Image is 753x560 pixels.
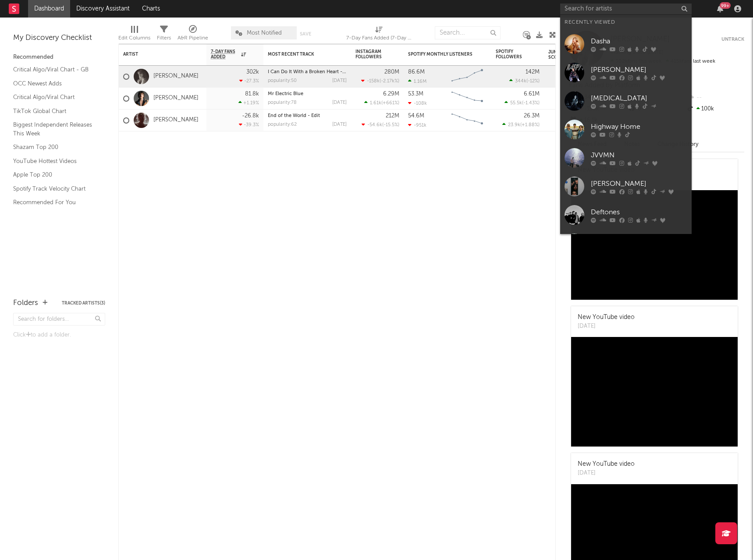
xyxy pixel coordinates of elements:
div: 1.16M [408,78,426,84]
div: Spotify Followers [496,49,526,60]
a: Apple Top 200 [13,170,96,180]
div: JVVMN [591,150,687,160]
div: Jump Score [548,50,570,60]
div: 280M [384,69,399,75]
a: End of the World - Edit [268,113,320,118]
div: Filters [157,33,171,43]
div: Spotify Monthly Listeners [408,52,474,57]
div: ( ) [364,100,399,106]
div: [PERSON_NAME] [591,64,687,75]
button: Save [300,32,311,36]
div: 54.6M [408,113,424,119]
div: ( ) [362,122,399,128]
span: -158k [367,79,380,84]
button: Tracked Artists(3) [62,301,105,305]
svg: Chart title [448,66,487,88]
a: [MEDICAL_DATA] [560,87,692,115]
div: Recommended [13,52,105,63]
span: -2.17k % [381,79,398,84]
input: Search for artists [560,4,692,14]
div: 212M [386,113,399,119]
div: Instagram Followers [355,49,386,60]
div: -- [686,92,744,103]
div: 53.3M [408,91,423,97]
div: Click to add a folder. [13,330,105,340]
a: Biggest Independent Releases This Week [13,120,96,138]
div: 26.3M [524,113,540,119]
div: [DATE] [578,322,635,331]
div: -27.3 % [239,78,259,84]
div: +1.19 % [238,100,259,106]
div: 302k [246,69,259,75]
span: 7-Day Fans Added [211,49,239,60]
div: -39.3 % [239,122,259,128]
span: -54.6k [367,123,382,128]
div: ( ) [509,78,540,84]
a: [PERSON_NAME] [153,95,199,102]
span: 23.9k [508,123,520,128]
a: [PERSON_NAME] [153,73,199,80]
div: Highway Home [591,121,687,132]
button: 99+ [717,5,723,12]
div: End of the World - Edit [268,113,347,118]
div: New YouTube video [578,460,635,469]
a: JVVMN [560,144,692,172]
div: -951k [408,122,426,128]
span: 344k [515,79,526,84]
a: TikTok Global Chart [13,106,96,116]
div: Edit Columns [118,22,150,47]
button: Untrack [721,35,744,44]
div: Edit Columns [118,33,150,43]
div: New YouTube video [578,313,635,322]
a: Critical Algo/Viral Chart - GB [13,65,96,74]
div: 86.6M [408,69,425,75]
a: [PERSON_NAME] [560,58,692,87]
div: ( ) [361,78,399,84]
div: A&R Pipeline [178,22,208,47]
div: My Discovery Checklist [13,33,105,43]
span: 55.5k [510,101,522,106]
span: -12 % [528,79,538,84]
div: 33.6 [548,115,583,126]
a: Highway Home [560,115,692,144]
a: Dasha [560,30,692,58]
span: -1.43 % [523,101,538,106]
div: [DATE] [332,100,347,105]
span: +1.88 % [522,123,538,128]
div: -108k [408,100,427,106]
a: Spotify Track Velocity Chart [13,184,96,194]
div: 66.4 [548,93,583,104]
div: Filters [157,22,171,47]
div: Dasha [591,36,687,46]
a: OCC Newest Adds [13,79,96,89]
a: Deftones [560,201,692,229]
div: 81.8k [245,91,259,97]
div: [MEDICAL_DATA] [591,93,687,103]
div: popularity: 62 [268,122,297,127]
div: ( ) [504,100,540,106]
div: popularity: 50 [268,78,297,83]
div: popularity: 78 [268,100,297,105]
div: ( ) [502,122,540,128]
div: Folders [13,298,38,308]
a: Shazam Top 200 [13,142,96,152]
input: Search... [435,26,501,39]
a: I Can Do It With a Broken Heart - [PERSON_NAME] Remix [268,70,397,74]
a: [PERSON_NAME] [153,117,199,124]
div: 99 + [720,2,731,9]
div: 7-Day Fans Added (7-Day Fans Added) [346,33,412,43]
div: Recently Viewed [565,17,687,28]
div: [DATE] [332,78,347,83]
div: 6.29M [383,91,399,97]
a: Mr Electric Blue [268,92,303,96]
div: 7-Day Fans Added (7-Day Fans Added) [346,22,412,47]
svg: Chart title [448,88,487,110]
div: 6.61M [524,91,540,97]
div: Artist [123,52,189,57]
div: 142M [526,69,540,75]
div: [DATE] [332,122,347,127]
div: Deftones [591,207,687,217]
div: A&R Pipeline [178,33,208,43]
div: Mr Electric Blue [268,92,347,96]
a: [PERSON_NAME] [560,172,692,201]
